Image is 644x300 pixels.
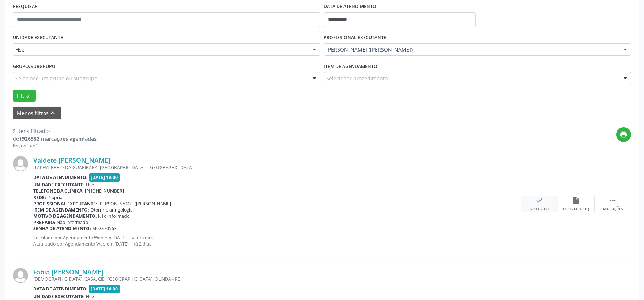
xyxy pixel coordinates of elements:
[89,285,120,293] span: [DATE] 14:00
[99,201,173,207] span: [PERSON_NAME] ([PERSON_NAME])
[89,173,120,182] span: [DATE] 14:00
[33,201,97,207] b: Profissional executante:
[33,207,89,213] b: Item de agendamento:
[616,127,631,142] button: print
[13,32,63,43] label: UNIDADE EXECUTANTE
[13,1,38,12] label: PESQUISAR
[13,143,97,149] div: Página 1 de 1
[324,61,378,72] label: Item de agendamento
[33,194,46,201] b: Rede:
[13,61,56,72] label: Grupo/Subgrupo
[536,196,544,204] i: check
[530,207,549,212] div: Resolvido
[33,293,85,300] b: Unidade executante:
[48,194,63,201] span: Própria
[19,135,97,142] strong: 1926552 marcações agendadas
[13,107,61,119] button: Menos filtroskeyboard_arrow_up
[49,109,57,117] i: keyboard_arrow_up
[327,75,388,82] span: Selecionar procedimento
[563,207,590,212] div: Exportar (PDF)
[33,188,84,194] b: Telefone da clínica:
[91,207,133,213] span: Otorrinolaringologia
[33,276,521,282] div: [DEMOGRAPHIC_DATA], CASA, CID. [GEOGRAPHIC_DATA], OLINDA - PE
[603,207,623,212] div: Mais ações
[572,196,580,204] i: insert_drive_file
[33,286,88,292] b: Data de atendimento:
[15,75,97,82] span: Selecione um grupo ou subgrupo
[33,213,97,219] b: Motivo de agendamento:
[33,156,110,164] a: Valdete [PERSON_NAME]
[13,135,97,143] div: de
[93,225,117,232] span: M02870563
[620,130,628,138] i: print
[13,156,28,171] img: img
[13,268,28,283] img: img
[98,213,130,219] span: Não informado
[324,1,377,12] label: DATA DE ATENDIMENTO
[33,219,56,225] b: Preparo:
[33,225,91,232] b: Senha de atendimento:
[33,268,103,276] a: Fabia [PERSON_NAME]
[324,32,387,43] label: PROFISSIONAL EXECUTANTE
[57,219,88,225] span: Não informado
[13,90,36,102] button: Filtrar
[33,182,85,188] b: Unidade executante:
[609,196,617,204] i: 
[86,293,94,300] span: Hse
[86,182,94,188] span: Hse
[33,235,521,247] p: Solicitado por Agendamento Web em [DATE] - há um mês Atualizado por Agendamento Web em [DATE] - h...
[85,188,124,194] span: [PHONE_NUMBER]
[33,164,521,171] div: ITAPEVI, BREJO DA GUABIRABA, [GEOGRAPHIC_DATA] - [GEOGRAPHIC_DATA]
[327,46,617,53] span: [PERSON_NAME] ([PERSON_NAME])
[15,46,305,53] span: Hse
[33,174,88,181] b: Data de atendimento:
[13,127,97,135] div: 5 itens filtrados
